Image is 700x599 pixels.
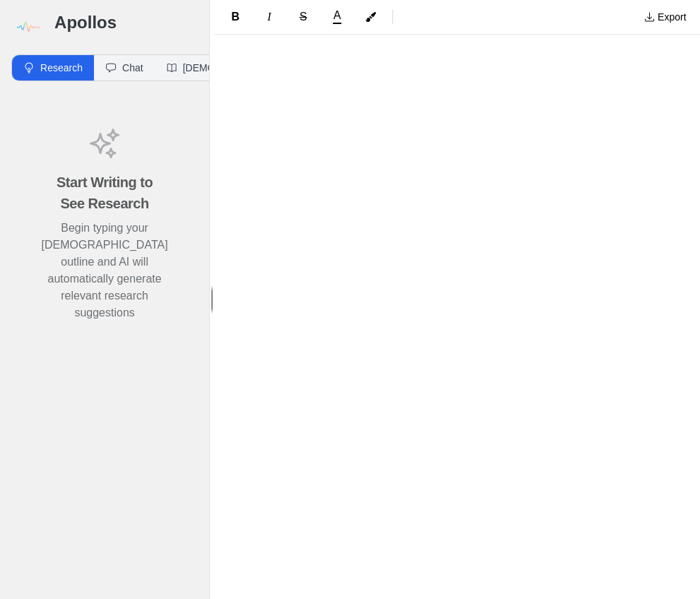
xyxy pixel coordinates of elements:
button: Export [635,6,694,28]
button: Research [12,55,94,81]
img: logo [11,11,43,43]
button: Chat [94,55,155,81]
button: Format Bold [220,6,251,28]
button: A [321,7,352,27]
button: Format Italics [254,6,285,28]
h3: Apollos [54,11,198,34]
button: [DEMOGRAPHIC_DATA] [155,55,305,81]
span: B [231,11,239,23]
span: S [299,11,307,23]
iframe: Drift Widget Chat Controller [629,528,683,582]
span: A [333,10,341,21]
h4: Start Writing to See Research [45,172,164,214]
p: Begin typing your [DEMOGRAPHIC_DATA] outline and AI will automatically generate relevant research... [42,220,168,321]
button: Format Strikethrough [287,6,319,28]
span: I [267,11,271,23]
